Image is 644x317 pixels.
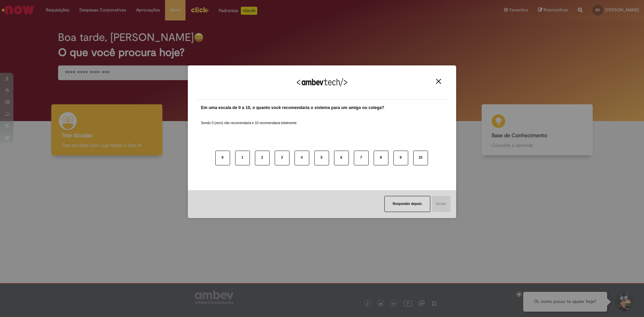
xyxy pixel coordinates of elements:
img: Close [436,79,441,84]
button: 6 [334,151,349,165]
button: 8 [374,151,388,165]
button: 1 [235,151,250,165]
button: 9 [393,151,408,165]
button: 10 [413,151,428,165]
img: Logo Ambevtech [297,78,347,87]
button: 5 [314,151,329,165]
button: 4 [294,151,309,165]
button: Close [434,78,443,84]
button: 0 [215,151,230,165]
label: Em uma escala de 0 a 10, o quanto você recomendaria o sistema para um amigo ou colega? [201,105,384,111]
button: 7 [354,151,369,165]
button: Responder depois [384,196,430,212]
button: 2 [255,151,270,165]
label: Sendo 0 (zero) não recomendaria e 10 recomendaria totalmente. [201,113,298,125]
button: 3 [275,151,289,165]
